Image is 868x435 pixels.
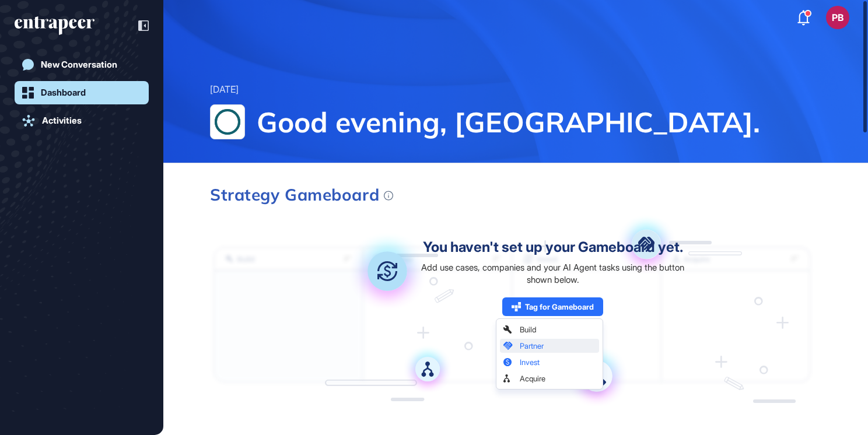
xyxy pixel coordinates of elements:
a: Activities [15,109,149,132]
a: New Conversation [15,53,149,76]
div: Activities [42,115,82,126]
div: Add use cases, companies and your AI Agent tasks using the button shown below. [415,261,690,286]
div: [DATE] [210,82,239,97]
img: invest.bd05944b.svg [349,233,426,310]
button: PB [826,6,849,29]
img: acquire.a709dd9a.svg [404,345,452,393]
div: Strategy Gameboard [210,187,393,203]
div: You haven't set up your Gameboard yet. [423,240,683,254]
img: partner.aac698ea.svg [617,215,675,273]
a: Dashboard [15,81,149,104]
div: New Conversation [41,59,117,70]
div: Dashboard [41,87,86,98]
span: Good evening, [GEOGRAPHIC_DATA]. [257,104,821,139]
div: entrapeer-logo [15,16,94,35]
